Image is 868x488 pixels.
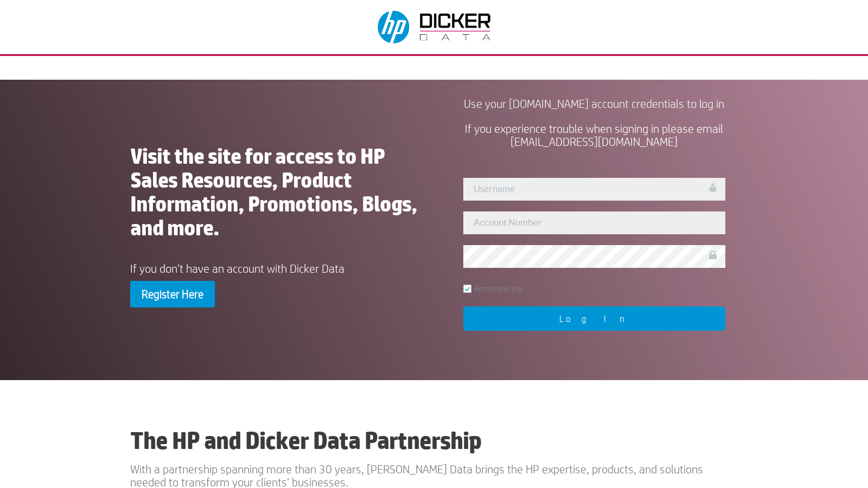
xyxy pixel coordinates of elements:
h1: Visit the site for access to HP Sales Resources, Product Information, Promotions, Blogs, and more. [130,144,417,245]
input: Log In [463,306,725,331]
span: If you experience trouble when signing in please email [EMAIL_ADDRESS][DOMAIN_NAME] [465,122,723,148]
img: Dicker Data & HP [371,5,499,49]
span: Use your [DOMAIN_NAME] account credentials to log in [464,97,724,110]
a: Register Here [130,281,215,307]
span: If you don’t have an account with Dicker Data [130,262,344,275]
input: Username [463,178,725,201]
input: Account Number [463,211,725,234]
b: The HP and Dicker Data Partnership [130,426,481,454]
label: Remember me [463,285,522,293]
